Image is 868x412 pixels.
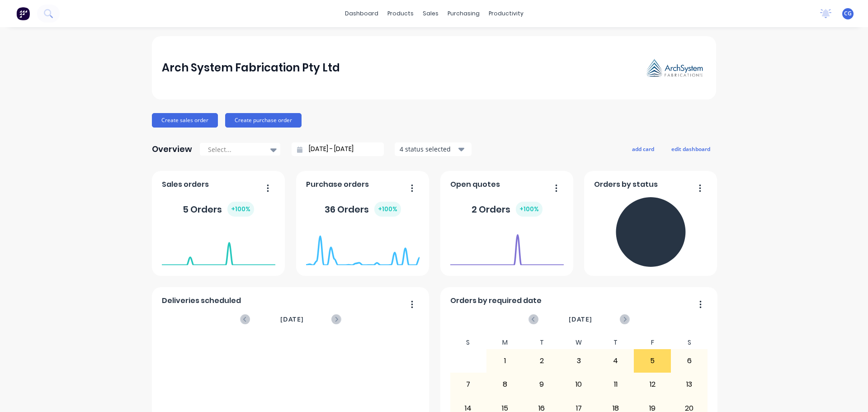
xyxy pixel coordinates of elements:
div: F [634,336,671,349]
div: sales [418,7,443,20]
div: 4 status selected [400,144,457,154]
div: 7 [450,373,486,396]
button: Create purchase order [225,113,302,128]
div: 1 [487,350,523,372]
span: Orders by required date [450,295,542,306]
span: Purchase orders [306,179,369,190]
span: Deliveries scheduled [162,295,241,306]
div: 5 [634,350,670,372]
div: productivity [484,7,528,20]
div: 2 Orders [472,202,542,217]
img: Arch System Fabrication Pty Ltd [643,56,706,80]
div: T [597,336,634,349]
span: [DATE] [569,314,592,324]
div: 9 [524,373,560,396]
img: Factory [16,7,30,20]
div: S [450,336,487,349]
div: + 100 % [516,202,542,217]
span: CG [844,9,852,18]
div: 11 [598,373,634,396]
a: dashboard [340,7,383,20]
span: Orders by status [594,179,658,190]
div: 5 Orders [183,202,254,217]
div: products [383,7,418,20]
div: 13 [671,373,708,396]
div: 2 [524,350,560,372]
span: Sales orders [162,179,209,190]
div: 4 [598,350,634,372]
button: add card [626,143,660,155]
div: 6 [671,350,708,372]
div: S [671,336,708,349]
div: 10 [561,373,597,396]
div: 3 [561,350,597,372]
div: Overview [152,140,192,158]
div: + 100 % [374,202,401,217]
div: + 100 % [227,202,254,217]
span: [DATE] [280,314,304,324]
div: M [486,336,524,349]
div: W [560,336,597,349]
button: Create sales order [152,113,218,128]
div: purchasing [443,7,484,20]
div: Arch System Fabrication Pty Ltd [162,59,340,77]
button: 4 status selected [395,142,472,156]
div: 8 [487,373,523,396]
div: T [524,336,561,349]
div: 36 Orders [325,202,401,217]
button: edit dashboard [665,143,716,155]
span: Open quotes [450,179,500,190]
div: 12 [634,373,670,396]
